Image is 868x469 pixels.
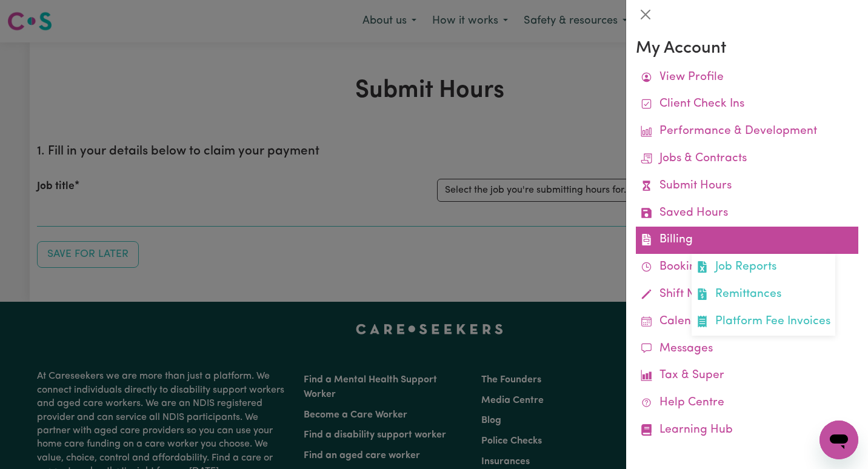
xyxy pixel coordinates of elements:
[636,281,858,308] a: Shift Notes
[636,417,858,444] a: Learning Hub
[636,5,655,24] button: Close
[636,200,858,227] a: Saved Hours
[692,308,835,336] a: Platform Fee Invoices
[636,254,858,281] a: Bookings
[636,362,858,390] a: Tax & Super
[636,145,858,173] a: Jobs & Contracts
[636,64,858,91] a: View Profile
[636,308,858,336] a: Calendar
[692,281,835,308] a: Remittances
[636,336,858,363] a: Messages
[692,254,835,281] a: Job Reports
[636,227,858,254] a: BillingJob ReportsRemittancesPlatform Fee Invoices
[636,39,858,59] h3: My Account
[820,421,858,459] iframe: Button to launch messaging window
[636,118,858,145] a: Performance & Development
[636,390,858,417] a: Help Centre
[636,173,858,200] a: Submit Hours
[636,91,858,118] a: Client Check Ins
